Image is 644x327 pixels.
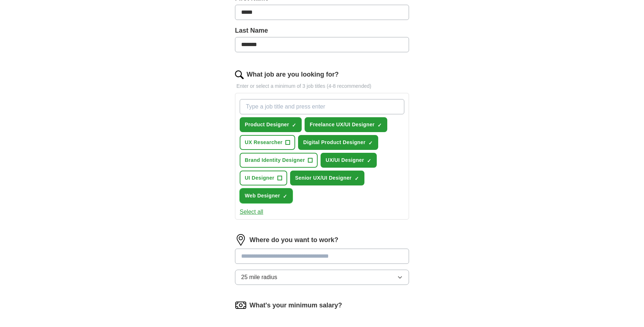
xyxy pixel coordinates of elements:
[367,158,371,164] span: ✓
[283,193,287,199] span: ✓
[290,171,364,185] button: Senior UX/UI Designer✓
[245,192,280,200] span: Web Designer
[240,208,263,216] button: Select all
[295,174,352,182] span: Senior UX/UI Designer
[235,270,409,285] button: 25 mile radius
[249,301,342,310] label: What's your minimum salary?
[303,139,366,146] span: Digital Product Designer
[377,122,382,128] span: ✓
[298,135,378,150] button: Digital Product Designer✓
[240,188,293,203] button: Web Designer✓
[235,70,244,79] img: search.png
[355,176,359,181] span: ✓
[292,122,296,128] span: ✓
[249,235,338,245] label: Where do you want to work?
[245,174,274,182] span: UI Designer
[245,156,305,164] span: Brand Identity Designer
[235,234,247,246] img: location.png
[240,153,318,168] button: Brand Identity Designer
[241,273,277,282] span: 25 mile radius
[240,135,295,150] button: UX Researcher
[240,99,404,114] input: Type a job title and press enter
[235,26,409,36] label: Last Name
[245,139,282,146] span: UX Researcher
[247,70,339,79] label: What job are you looking for?
[368,140,373,146] span: ✓
[305,117,387,132] button: Freelance UX/UI Designer✓
[235,82,409,90] p: Enter or select a minimum of 3 job titles (4-8 recommended)
[310,121,375,128] span: Freelance UX/UI Designer
[321,153,377,168] button: UX/UI Designer✓
[240,171,287,185] button: UI Designer
[326,156,364,164] span: UX/UI Designer
[240,117,302,132] button: Product Designer✓
[235,299,247,311] img: salary.png
[245,121,289,128] span: Product Designer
